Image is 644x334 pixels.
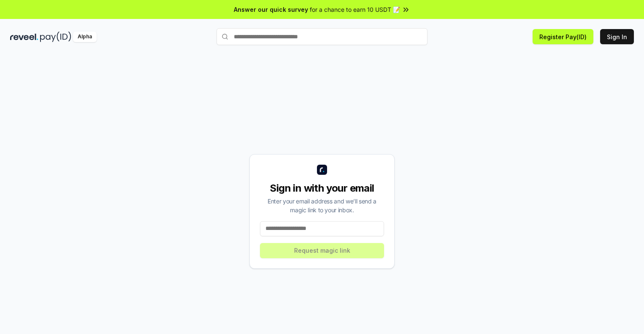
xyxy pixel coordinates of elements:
button: Sign In [600,29,634,44]
span: for a chance to earn 10 USDT 📝 [310,5,400,14]
span: Answer our quick survey [234,5,308,14]
div: Sign in with your email [260,182,384,195]
img: reveel_dark [10,32,38,42]
div: Enter your email address and we’ll send a magic link to your inbox. [260,197,384,214]
div: Alpha [73,32,97,42]
img: pay_id [40,32,71,42]
button: Register Pay(ID) [533,29,593,44]
img: logo_small [317,165,327,175]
